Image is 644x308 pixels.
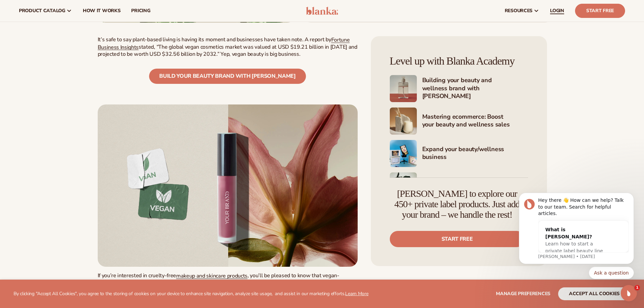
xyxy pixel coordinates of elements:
a: Sign up - Blanka Brand [98,104,358,267]
button: accept all cookies [558,287,630,300]
img: Shopify Image 2 [390,75,417,102]
iframe: Intercom live chat [621,285,637,301]
h4: Level up with Blanka Academy [390,55,528,67]
a: Shopify Image 3 Mastering ecommerce: Boost your beauty and wellness sales [390,108,528,135]
button: Manage preferences [496,287,550,300]
img: Shopify Image 4 [390,140,417,167]
span: stated, “The global vegan cosmetics market was valued at USD $19.21 billion in [DATE] and project... [98,43,357,58]
img: Vegan and plants backdrop of a plant-based lip gloss [98,104,358,267]
span: How It Works [83,8,121,14]
p: By clicking "Accept All Cookies", you agree to the storing of cookies on your device to enhance s... [14,291,368,297]
a: Learn More [345,290,368,297]
span: If you’re interested in cruelty-free [98,272,176,279]
a: Shopify Image 4 Expand your beauty/wellness business [390,140,528,167]
a: Shopify Image 5 Marketing your beauty and wellness brand 101 [390,172,528,199]
span: pricing [131,8,150,14]
span: resources [505,8,532,14]
a: Fortune Business Insights [98,36,350,51]
img: Shopify Image 3 [390,108,417,135]
a: Start free [390,231,525,247]
span: LOGIN [550,8,564,14]
a: Start Free [575,4,625,18]
iframe: Intercom notifications message [509,177,644,290]
span: product catalog [19,8,65,14]
span: Manage preferences [496,290,550,297]
img: Shopify Image 5 [390,172,417,199]
h4: [PERSON_NAME] to explore our 450+ private label products. Just add your brand – we handle the rest! [390,189,525,220]
img: logo [306,7,338,15]
h4: Mastering ecommerce: Boost your beauty and wellness sales [422,113,528,129]
h4: Building your beauty and wellness brand with [PERSON_NAME] [422,76,528,101]
span: It’s safe to say plant-based living is having its moment and businesses have taken note. A report by [98,36,331,43]
a: Build your beauty brand with [PERSON_NAME] [149,69,306,84]
a: makeup and skincare products [176,272,247,280]
span: 1 [635,285,640,290]
a: Shopify Image 2 Building your beauty and wellness brand with [PERSON_NAME] [390,75,528,102]
h4: Expand your beauty/wellness business [422,145,528,162]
